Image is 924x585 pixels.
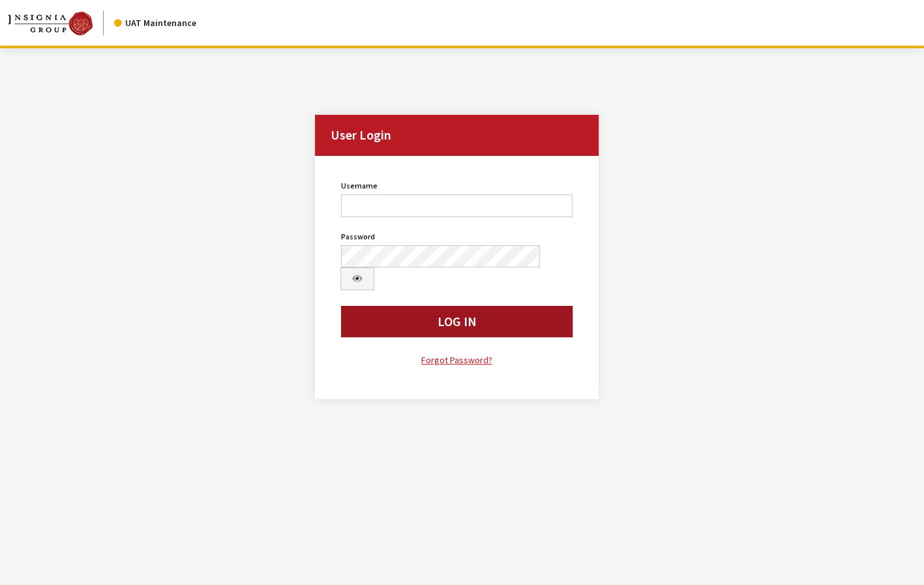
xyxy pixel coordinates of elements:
[341,306,573,337] button: Log In
[8,12,93,35] img: Catalog Maintenance
[8,10,114,35] a: Insignia Group logo
[341,231,375,243] label: Password
[341,353,573,368] a: Forgot Password?
[114,16,196,30] div: UAT Maintenance
[315,115,599,156] h2: User Login
[340,267,374,290] button: Show Password
[341,180,378,192] label: Username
